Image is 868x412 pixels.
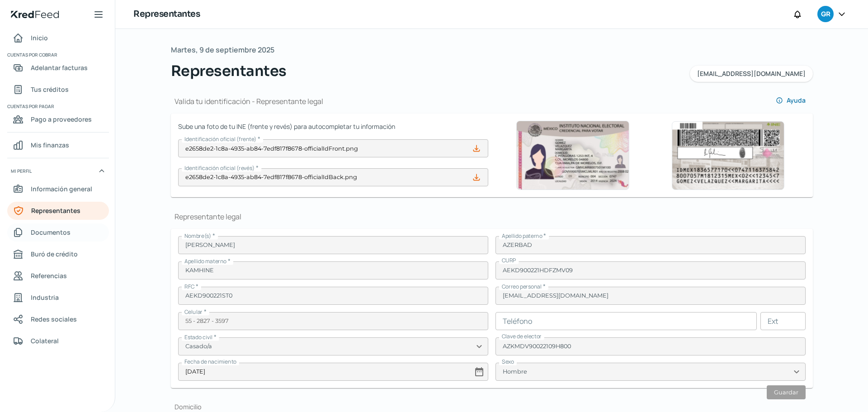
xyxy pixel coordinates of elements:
[184,283,194,290] span: RFC
[502,358,514,365] span: Sexo
[502,332,542,340] span: Clave de elector
[516,121,629,190] img: Ejemplo de identificación oficial (frente)
[31,292,59,303] span: Industria
[7,59,109,77] a: Adelantar facturas
[31,313,77,325] span: Redes sociales
[171,403,813,411] h2: Domicilio
[7,289,109,307] a: Industria
[671,121,784,190] img: Ejemplo de identificación oficial (revés)
[7,202,109,220] a: Representantes
[7,81,109,99] a: Tus créditos
[7,180,109,198] a: Información general
[31,139,69,151] span: Mis finanzas
[178,121,488,132] span: Sube una foto de tu INE (frente y revés) para autocompletar tu información
[171,96,323,106] h1: Valida tu identificación - Representante legal
[184,135,256,143] span: Identificación oficial (frente)
[31,270,67,281] span: Referencias
[7,136,109,154] a: Mis finanzas
[31,205,80,216] span: Representantes
[184,164,255,172] span: Identificación oficial (revés)
[7,267,109,285] a: Referencias
[184,232,211,240] span: Nombre(s)
[697,71,806,77] span: [EMAIL_ADDRESS][DOMAIN_NAME]
[7,102,108,110] span: Cuentas por pagar
[184,308,203,316] span: Celular
[502,232,542,240] span: Apellido paterno
[7,223,109,242] a: Documentos
[11,167,32,175] span: Mi perfil
[31,62,88,73] span: Adelantar facturas
[7,29,109,47] a: Inicio
[171,212,813,222] h1: Representante legal
[7,245,109,263] a: Buró de crédito
[502,256,516,264] span: CURP
[7,332,109,350] a: Colateral
[502,283,542,290] span: Correo personal
[767,385,806,399] button: Guardar
[31,227,71,238] span: Documentos
[31,114,92,125] span: Pago a proveedores
[769,91,813,109] button: Ayuda
[7,110,109,128] a: Pago a proveedores
[31,183,92,194] span: Información general
[821,9,830,20] span: GR
[184,257,226,265] span: Apellido materno
[31,84,69,95] span: Tus créditos
[31,335,59,346] span: Colateral
[31,248,78,260] span: Buró de crédito
[31,32,48,43] span: Inicio
[184,358,236,365] span: Fecha de nacimiento
[184,333,212,341] span: Estado civil
[7,310,109,328] a: Redes sociales
[787,97,806,104] span: Ayuda
[171,60,287,82] span: Representantes
[7,51,108,59] span: Cuentas por cobrar
[133,8,200,21] h1: Representantes
[171,43,274,57] span: Martes, 9 de septiembre 2025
